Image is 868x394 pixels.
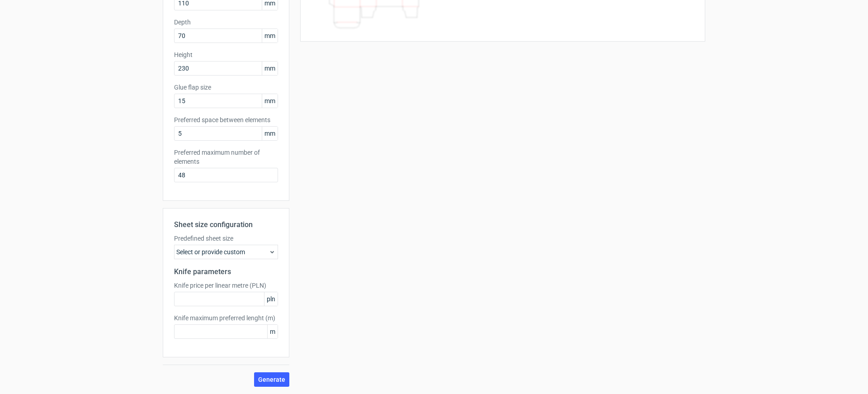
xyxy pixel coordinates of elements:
[174,219,278,230] h2: Sheet size configuration
[174,83,278,92] label: Glue flap size
[174,50,278,59] label: Height
[174,115,278,124] label: Preferred space between elements
[267,325,278,338] span: m
[174,281,278,290] label: Knife price per linear metre (PLN)
[262,127,278,140] span: mm
[174,234,278,243] label: Predefined sheet size
[174,18,278,27] label: Depth
[174,313,278,323] label: Knife maximum preferred lenght (m)
[174,266,278,277] h2: Knife parameters
[264,292,278,306] span: pln
[262,94,278,108] span: mm
[262,62,278,75] span: mm
[174,245,278,259] div: Select or provide custom
[254,372,289,387] button: Generate
[258,376,285,383] span: Generate
[174,148,278,166] label: Preferred maximum number of elements
[262,29,278,43] span: mm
